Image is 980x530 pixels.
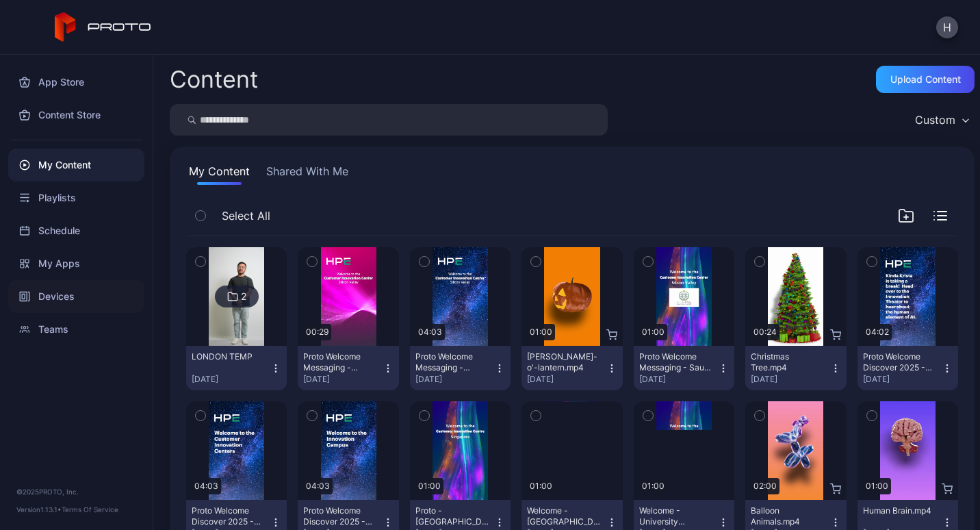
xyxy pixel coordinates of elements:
[186,346,287,390] button: LONDON TEMP[DATE]
[521,346,622,390] button: [PERSON_NAME]-o'-lantern.mp4[DATE]
[8,66,144,99] a: App Store
[192,374,270,385] div: [DATE]
[410,346,511,390] button: Proto Welcome Messaging - [GEOGRAPHIC_DATA] 07.mp4[DATE]
[751,351,826,373] div: Christmas Tree.mp4
[527,351,602,373] div: Jack-o'-lantern.mp4
[639,374,718,385] div: [DATE]
[639,351,714,373] div: Proto Welcome Messaging - Saudi Ministry of Defence.mp4
[62,505,118,514] a: Terms Of Service
[751,505,826,527] div: Balloon Animals.mp4
[192,351,267,362] div: LONDON TEMP
[303,374,382,385] div: [DATE]
[890,74,961,85] div: Upload Content
[745,346,846,390] button: Christmas Tree.mp4[DATE]
[8,247,144,280] a: My Apps
[527,374,606,385] div: [DATE]
[634,346,734,390] button: Proto Welcome Messaging - Saudi Ministry of Defence.mp4[DATE]
[915,113,955,127] div: Custom
[8,214,144,247] a: Schedule
[527,505,602,527] div: Welcome - London CIC.mp4
[863,505,938,516] div: Human Brain.mp4
[863,351,938,373] div: Proto Welcome Discover 2025 - Kinda Krista.mp4
[16,505,62,514] span: Version 1.13.1 •
[303,351,378,373] div: Proto Welcome Messaging - Silicon Valley 08.mp4
[303,505,378,527] div: Proto Welcome Discover 2025 - Welcome Innovation Campus.mp4
[222,207,270,224] span: Select All
[8,149,144,181] a: My Content
[16,486,136,497] div: © 2025 PROTO, Inc.
[192,505,267,527] div: Proto Welcome Discover 2025 - Welcome to the CIC.mp4
[857,346,958,390] button: Proto Welcome Discover 2025 - Kinda [PERSON_NAME].mp4[DATE]
[908,104,975,136] button: Custom
[863,374,942,385] div: [DATE]
[8,181,144,214] a: Playlists
[298,346,398,390] button: Proto Welcome Messaging - [GEOGRAPHIC_DATA] 08.mp4[DATE]
[186,163,253,185] button: My Content
[876,66,975,93] button: Upload Content
[263,163,351,185] button: Shared With Me
[936,16,958,38] button: H
[639,505,714,527] div: Welcome - University Michigan.mp4
[8,313,144,346] a: Teams
[415,505,491,527] div: Proto - Singapore CIC.mp4
[8,280,144,313] a: Devices
[415,374,494,385] div: [DATE]
[415,351,491,373] div: Proto Welcome Messaging - Silicon Valley 07.mp4
[8,99,144,131] a: Content Store
[170,68,258,91] div: Content
[241,290,246,303] div: 2
[751,374,829,385] div: [DATE]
